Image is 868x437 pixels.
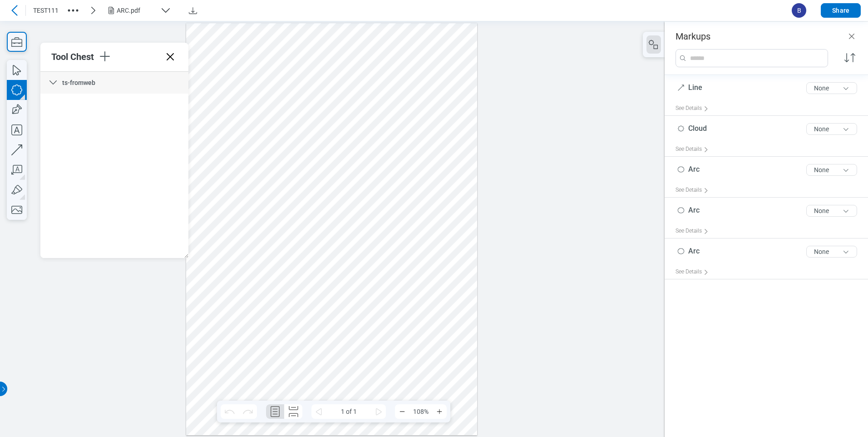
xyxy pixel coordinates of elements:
[239,404,257,419] button: Redo
[40,72,188,94] div: ts-fromweb
[806,123,857,135] button: None
[806,205,857,217] button: None
[117,6,157,15] div: ARC.pdf
[688,165,700,174] span: Arc
[688,247,700,255] span: Arc
[106,3,178,18] button: ARC.pdf
[62,79,95,86] span: ts-fromweb
[806,82,857,94] button: None
[326,404,371,419] span: 1 of 1
[284,404,302,419] button: Continuous Page Layout
[676,224,712,238] div: See Details
[186,3,200,18] button: Download
[676,101,712,115] div: See Details
[792,3,806,18] span: B
[688,83,702,92] span: Line
[676,265,712,279] div: See Details
[266,404,284,419] button: Single Page Layout
[806,164,857,176] button: None
[409,404,432,419] span: 108%
[676,31,710,42] h3: Markups
[688,206,700,214] span: Arc
[676,183,712,197] div: See Details
[688,124,707,133] span: Cloud
[821,3,861,18] button: Share
[806,246,857,258] button: None
[676,142,712,156] div: See Details
[395,404,409,419] button: Zoom Out
[221,404,239,419] button: Undo
[846,31,857,42] button: Close
[432,404,447,419] button: Zoom In
[51,51,98,62] div: Tool Chest
[33,6,59,15] span: TEST111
